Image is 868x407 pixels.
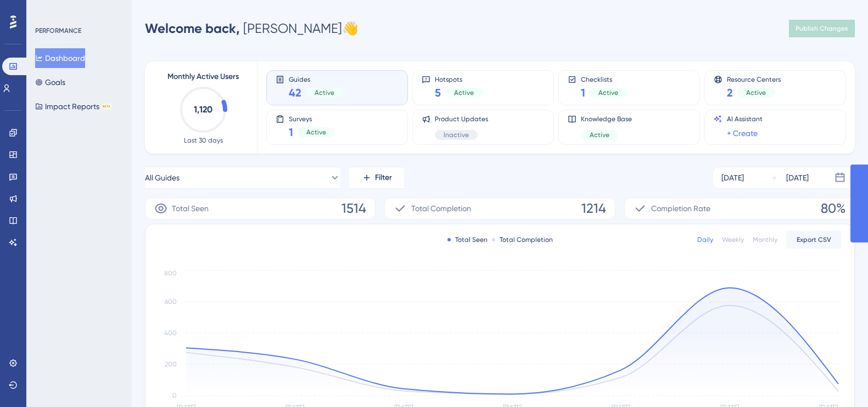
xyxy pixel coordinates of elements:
[435,115,488,123] span: Product Updates
[492,235,553,244] div: Total Completion
[315,88,334,97] span: Active
[581,115,632,123] span: Knowledge Base
[164,269,177,277] tspan: 800
[822,364,855,397] iframe: UserGuiding AI Assistant Launcher
[306,128,326,137] span: Active
[35,48,85,68] button: Dashboard
[35,26,81,35] div: PERFORMANCE
[341,200,366,217] span: 1514
[447,235,488,244] div: Total Seen
[165,360,177,368] tspan: 200
[454,88,474,97] span: Active
[102,104,111,109] div: BETA
[172,392,177,399] tspan: 0
[435,75,483,83] span: Hotspots
[184,136,223,145] span: Last 30 days
[411,202,471,215] span: Total Completion
[435,85,441,100] span: 5
[145,167,340,189] button: All Guides
[35,97,111,116] button: Impact ReportsBETA
[145,20,240,36] span: Welcome back,
[164,329,177,337] tspan: 400
[581,200,606,217] span: 1214
[145,20,359,37] div: [PERSON_NAME] 👋
[581,75,627,83] span: Checklists
[172,202,209,215] span: Total Seen
[651,202,710,215] span: Completion Rate
[590,131,609,139] span: Active
[165,298,177,306] tspan: 600
[289,125,293,140] span: 1
[194,104,212,115] text: 1,120
[349,167,404,189] button: Filter
[444,131,469,139] span: Inactive
[289,75,343,83] span: Guides
[289,85,301,100] span: 42
[598,88,618,97] span: Active
[167,70,239,83] span: Monthly Active Users
[581,85,585,100] span: 1
[375,171,392,184] span: Filter
[145,171,180,184] span: All Guides
[35,72,65,92] button: Goals
[289,115,335,122] span: Surveys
